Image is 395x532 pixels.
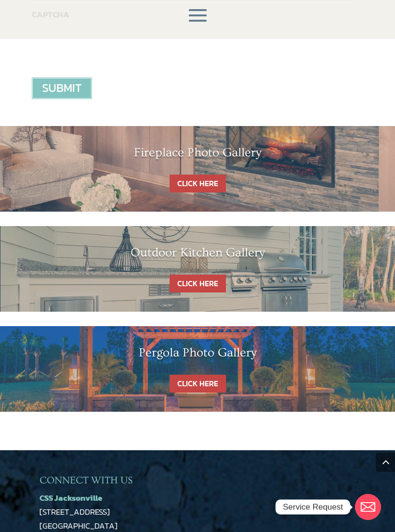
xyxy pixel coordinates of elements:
a: CLICK HERE [170,375,226,393]
iframe: reCAPTCHA [32,25,178,62]
a: [GEOGRAPHIC_DATA] [39,519,118,532]
span: CONNECT WITH US [39,475,132,486]
a: [STREET_ADDRESS] [39,506,110,518]
h1: Pergola Photo Gallery [19,345,376,365]
a: CLICK HERE [170,175,226,192]
a: CSS Jacksonville [39,492,102,504]
h1: Outdoor Kitchen Gallery [19,245,376,265]
input: Submit [32,77,92,99]
h1: Fireplace Photo Gallery [19,145,376,165]
a: CLICK HERE [170,275,226,292]
a: Email [355,494,381,520]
